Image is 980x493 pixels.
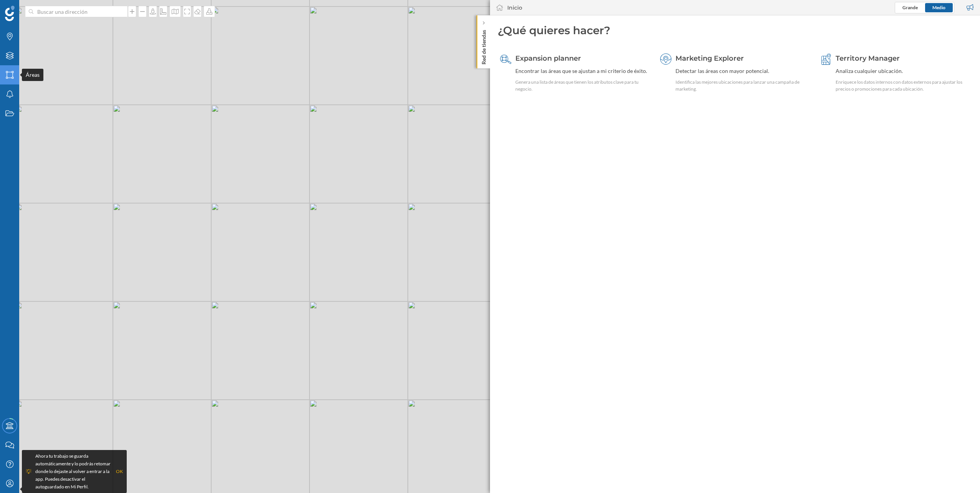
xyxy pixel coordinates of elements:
div: OK [116,468,123,475]
span: Medio [932,5,945,10]
div: Inicio [507,4,522,12]
span: Grande [902,5,918,10]
div: Analiza cualquier ubicación. [836,67,970,75]
img: explorer.svg [660,53,672,65]
span: Expansion planner [515,54,581,63]
div: Detectar las áreas con mayor potencial. [675,67,810,75]
p: Red de tiendas [480,27,488,65]
img: search-areas.svg [500,53,512,65]
span: Territory Manager [836,54,900,63]
div: Enriquece los datos internos con datos externos para ajustar los precios o promociones para cada ... [836,79,970,93]
div: Encontrar las áreas que se ajustan a mi criterio de éxito. [515,67,650,75]
div: Áreas [22,69,43,81]
div: Ahora tu trabajo se guarda automáticamente y lo podrás retomar donde lo dejaste al volver a entra... [35,452,112,491]
span: Marketing Explorer [675,54,744,63]
img: territory-manager.svg [820,53,832,65]
div: Genera una lista de áreas que tienen los atributos clave para tu negocio. [515,79,650,93]
div: ¿Qué quieres hacer? [498,23,972,38]
div: Identifica las mejores ubicaciones para lanzar una campaña de marketing. [675,79,810,93]
span: Soporte [15,5,43,12]
img: Geoblink Logo [5,6,15,21]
